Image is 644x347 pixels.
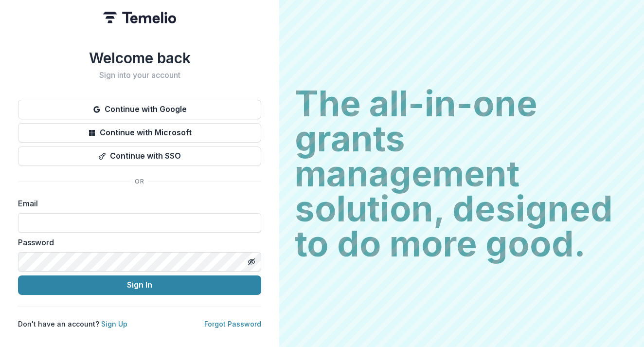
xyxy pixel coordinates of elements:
[244,254,259,270] button: Toggle password visibility
[18,319,127,329] p: Don't have an account?
[103,12,176,23] img: Temelio
[18,71,261,80] h2: Sign into your account
[18,123,261,143] button: Continue with Microsoft
[18,49,261,67] h1: Welcome back
[18,146,261,166] button: Continue with SSO
[18,198,255,209] label: Email
[18,237,255,248] label: Password
[204,320,261,328] a: Forgot Password
[18,275,261,295] button: Sign In
[18,100,261,119] button: Continue with Google
[101,320,127,328] a: Sign Up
